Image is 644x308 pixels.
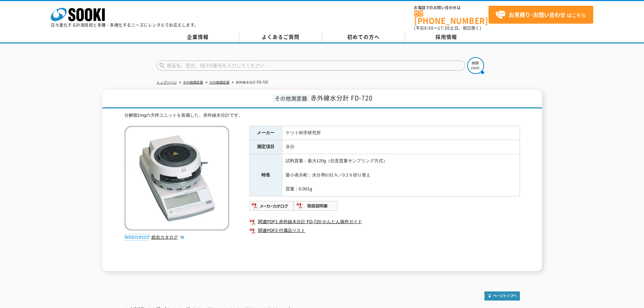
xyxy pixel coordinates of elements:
img: webカタログ [124,234,150,241]
span: 初めての方へ [347,33,380,41]
a: [PHONE_NUMBER] [414,10,488,24]
td: 試料質量：最大120g（任意質量サンプリング方式） 最小表示桁：水分率0.01％／0.1％切り替え 質量：0.001g [282,154,520,196]
span: (平日 ～ 土日、祝日除く) [414,25,481,31]
span: お電話でのお問い合わせは [414,6,488,10]
a: トップページ [157,80,177,84]
th: 特長 [249,154,282,196]
div: 分解能1mgの天秤ユニットを装備した、赤外線水分計です。 [124,112,520,119]
a: お見積り･お問い合わせはこちら [488,6,593,24]
img: 取扱説明書 [294,200,338,211]
strong: お見積り･お問い合わせ [509,10,566,19]
a: 関連PDF1 赤外線水分計 FD-720 かんたん操作ガイド [249,217,520,226]
a: 企業情報 [157,32,239,42]
a: メーカーカタログ [249,205,294,210]
a: 総合カタログ [151,235,185,240]
input: 商品名、型式、NETIS番号を入力してください [157,61,465,71]
a: 初めての方へ [322,32,405,42]
a: よくあるご質問 [239,32,322,42]
span: 赤外線水分計 FD-720 [311,93,373,102]
a: 取扱説明書 [294,205,338,210]
a: 関連PDF2 付属品リスト [249,226,520,235]
img: トップページへ [484,291,520,301]
span: 8:50 [424,25,434,31]
span: はこちら [495,10,586,20]
img: 赤外線水分計 FD-720 [124,126,229,231]
th: 測定項目 [249,140,282,154]
p: 日々進化する計測技術と多種・多様化するニーズにレンタルでお応えします。 [51,23,199,27]
img: メーカーカタログ [249,200,294,211]
a: その他測定器 [183,80,203,84]
img: btn_search.png [467,57,484,74]
span: 17:30 [438,25,450,31]
span: その他測定器 [273,94,309,102]
li: 赤外線水分計 FD-720 [231,79,268,86]
a: その他測定器 [209,80,230,84]
a: 採用情報 [405,32,488,42]
th: メーカー [249,126,282,140]
td: 水分 [282,140,520,154]
td: ケツト科学研究所 [282,126,520,140]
